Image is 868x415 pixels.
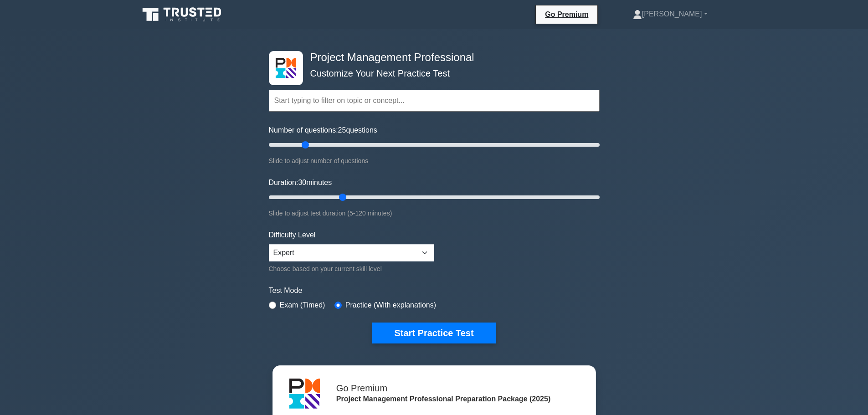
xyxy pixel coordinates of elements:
[269,177,332,188] label: Duration: minutes
[269,230,316,241] label: Difficulty Level
[269,90,600,112] input: Start typing to filter on topic or concept...
[539,9,594,20] a: Go Premium
[345,300,436,311] label: Practice (With explanations)
[269,285,600,296] label: Test Mode
[269,125,377,136] label: Number of questions: questions
[269,263,434,274] div: Choose based on your current skill level
[611,5,729,23] a: [PERSON_NAME]
[298,179,306,186] span: 30
[307,51,555,64] h4: Project Management Professional
[372,323,495,343] button: Start Practice Test
[338,126,346,134] span: 25
[280,300,325,311] label: Exam (Timed)
[269,155,600,166] div: Slide to adjust number of questions
[269,208,600,219] div: Slide to adjust test duration (5-120 minutes)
